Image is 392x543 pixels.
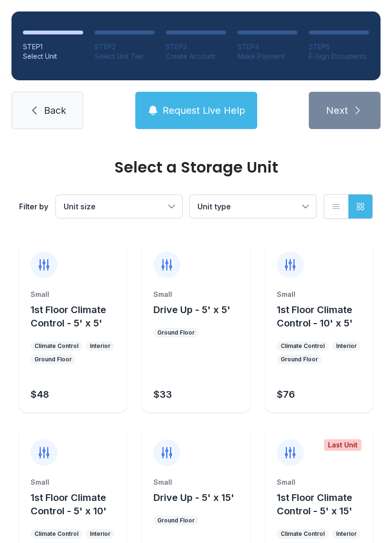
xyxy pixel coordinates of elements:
div: STEP 5 [309,42,369,52]
span: 1st Floor Climate Control - 5' x 10' [31,492,107,517]
button: Unit size [56,195,182,218]
button: 1st Floor Climate Control - 5' x 5' [31,303,123,330]
div: Interior [90,342,110,350]
span: Drive Up - 5' x 15' [153,492,234,503]
div: Interior [90,530,110,538]
div: Select a Storage Unit [19,160,373,175]
span: Back [44,104,66,117]
div: Climate Control [34,342,78,350]
div: $76 [277,388,295,401]
div: STEP 2 [95,42,155,52]
div: Select Unit Tier [95,52,155,61]
div: Small [31,290,115,299]
div: Climate Control [281,530,325,538]
span: 1st Floor Climate Control - 5' x 15' [277,492,352,517]
button: Drive Up - 5' x 5' [153,303,230,316]
div: Create Account [166,52,226,61]
div: Small [277,290,361,299]
div: Interior [336,342,357,350]
div: STEP 3 [166,42,226,52]
div: Climate Control [281,342,325,350]
div: Ground Floor [34,356,72,363]
div: Small [153,290,238,299]
div: $48 [31,388,49,401]
div: STEP 1 [23,42,83,52]
span: Unit type [197,202,231,211]
div: Interior [336,530,357,538]
div: $33 [153,388,172,401]
div: Select Unit [23,52,83,61]
div: Make Payment [238,52,298,61]
div: Last Unit [324,439,361,451]
span: 1st Floor Climate Control - 5' x 5' [31,304,106,329]
span: Drive Up - 5' x 5' [153,304,230,315]
button: Drive Up - 5' x 15' [153,491,234,504]
div: STEP 4 [238,42,298,52]
div: Climate Control [34,530,78,538]
div: Ground Floor [281,356,318,363]
div: E-Sign Documents [309,52,369,61]
div: Small [31,478,115,487]
button: 1st Floor Climate Control - 10' x 5' [277,303,369,330]
div: Ground Floor [157,329,195,337]
button: 1st Floor Climate Control - 5' x 10' [31,491,123,518]
div: Small [277,478,361,487]
span: Next [326,104,348,117]
div: Ground Floor [157,517,195,524]
div: Filter by [19,201,48,212]
span: 1st Floor Climate Control - 10' x 5' [277,304,353,329]
div: Small [153,478,238,487]
button: 1st Floor Climate Control - 5' x 15' [277,491,369,518]
button: Unit type [190,195,316,218]
span: Request Live Help [163,104,245,117]
span: Unit size [64,202,96,211]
